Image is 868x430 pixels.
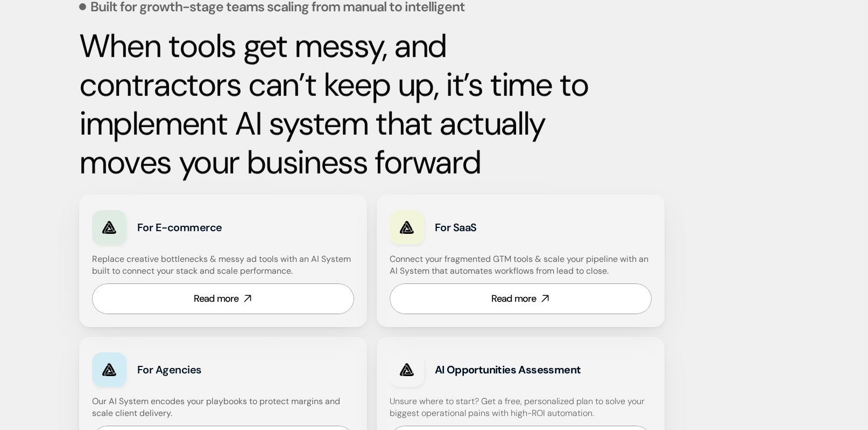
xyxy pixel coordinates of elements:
strong: When tools get messy, and contractors can’t keep up, it’s time to implement AI system that actual... [79,25,596,184]
strong: AI Opportunities Assessment [435,363,581,377]
h3: For E-commerce [137,220,284,235]
a: Read more [390,283,652,314]
h3: For SaaS [435,220,582,235]
div: Read more [491,292,537,306]
p: Replace creative bottlenecks & messy ad tools with an AI System built to connect your stack and s... [92,253,351,278]
a: Read more [92,283,354,314]
p: Our AI System encodes your playbooks to protect margins and scale client delivery. [92,396,354,420]
div: Read more [194,292,239,306]
h3: For Agencies [137,362,284,377]
p: Unsure where to start? Get a free, personalized plan to solve your biggest operational pains with... [390,396,652,420]
p: Connect your fragmented GTM tools & scale your pipeline with an AI System that automates workflow... [390,253,657,278]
